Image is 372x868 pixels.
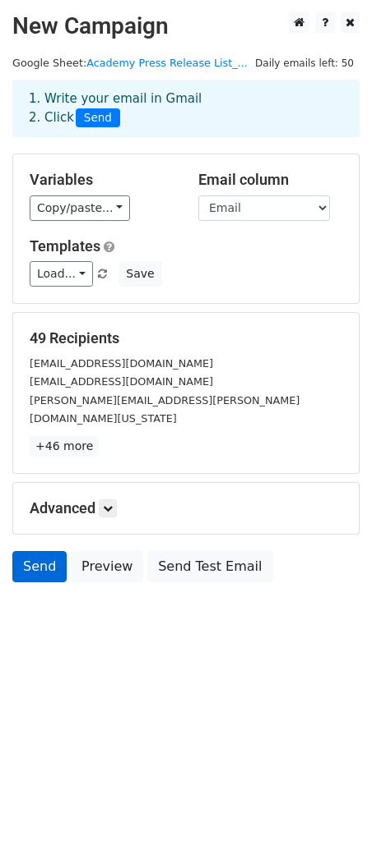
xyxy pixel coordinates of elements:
a: Load... [30,261,93,287]
a: Send Test Email [147,551,272,582]
h5: Email column [198,171,342,189]
div: 1. Write your email in Gmail 2. Click [16,90,356,127]
h5: Variables [30,171,174,189]
a: Templates [30,237,100,255]
small: [EMAIL_ADDRESS][DOMAIN_NAME] [30,357,213,370]
span: Send [76,108,120,128]
h2: New Campaign [12,12,360,40]
small: [PERSON_NAME][EMAIL_ADDRESS][PERSON_NAME][DOMAIN_NAME][US_STATE] [30,394,300,425]
a: Preview [71,551,143,582]
a: +46 more [30,436,99,457]
h5: 49 Recipients [30,329,342,347]
h5: Advanced [30,499,342,517]
a: Academy Press Release List_... [86,57,248,69]
iframe: Chat Widget [290,789,372,868]
small: [EMAIL_ADDRESS][DOMAIN_NAME] [30,375,213,388]
button: Save [119,261,161,287]
a: Send [12,551,67,582]
span: Daily emails left: 50 [249,54,360,72]
small: Google Sheet: [12,57,248,69]
a: Daily emails left: 50 [249,57,360,69]
a: Copy/paste... [30,195,130,221]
